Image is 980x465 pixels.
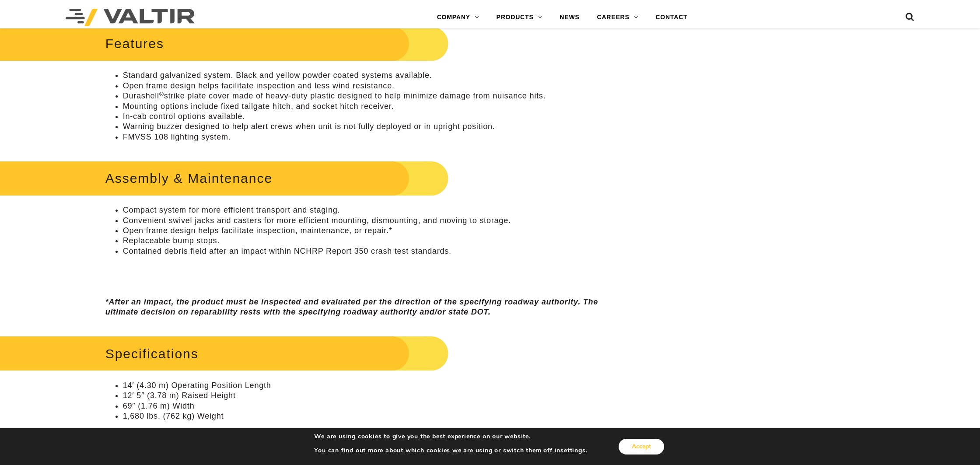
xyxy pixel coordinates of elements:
li: Convenient swivel jacks and casters for more efficient mounting, dismounting, and moving to storage. [123,216,630,226]
li: 1,680 lbs. (762 kg) Weight [123,411,630,421]
button: settings [560,447,585,455]
li: Standard galvanized system. Black and yellow powder coated systems available. [123,70,630,80]
li: In-cab control options available. [123,112,630,122]
li: 12′ 5″ (3.78 m) Raised Height [123,391,630,401]
a: NEWS [551,9,588,26]
a: PRODUCTS [488,9,551,26]
li: Warning buzzer designed to help alert crews when unit is not fully deployed or in upright position. [123,122,630,132]
li: Durashell strike plate cover made of heavy-duty plastic designed to help minimize damage from nui... [123,91,630,101]
li: Open frame design helps facilitate inspection, maintenance, or repair.* [123,226,630,236]
p: We are using cookies to give you the best experience on our website. [314,433,587,441]
li: Open frame design helps facilitate inspection and less wind resistance. [123,81,630,91]
li: 69″ (1.76 m) Width [123,401,630,411]
em: *After an impact, the product must be inspected and evaluated per the direction of the specifying... [105,297,598,316]
li: Replaceable bump stops. [123,236,630,246]
img: Valtir [66,9,195,26]
sup: ® [159,91,164,98]
button: Accept [619,439,664,455]
a: CAREERS [588,9,647,26]
a: CONTACT [647,9,696,26]
p: You can find out more about which cookies we are using or switch them off in . [314,447,587,455]
li: Compact system for more efficient transport and staging. [123,205,630,215]
a: COMPANY [428,9,488,26]
li: 14′ (4.30 m) Operating Position Length [123,381,630,391]
li: Mounting options include fixed tailgate hitch, and socket hitch receiver. [123,101,630,112]
li: FMVSS 108 lighting system. [123,132,630,142]
li: Contained debris field after an impact within NCHRP Report 350 crash test standards. [123,246,630,256]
